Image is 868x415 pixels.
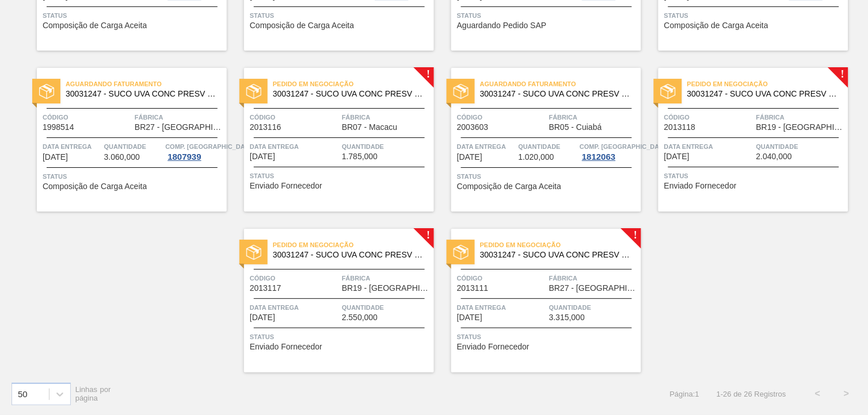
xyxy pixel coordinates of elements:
span: Enviado Fornecedor [664,182,737,190]
span: Fábrica [135,112,224,123]
span: Quantidade [342,141,431,152]
span: 09/10/2025 [664,152,690,161]
span: Status [457,171,638,182]
img: status [39,84,54,99]
span: 2013111 [457,284,489,293]
img: status [454,245,469,260]
a: Comp. [GEOGRAPHIC_DATA]1807939 [165,141,224,162]
span: Composição de Carga Aceita [664,21,768,30]
span: Aguardando Faturamento [480,78,641,90]
span: Aguardando Pedido SAP [457,21,547,30]
span: 2.550,000 [342,313,378,322]
span: 19/09/2025 [250,152,275,161]
span: Status [43,10,224,21]
span: Código [664,112,753,123]
span: Status [250,170,431,182]
span: Página : 1 [670,390,699,398]
span: Fábrica [549,112,638,123]
span: Data entrega [250,141,339,152]
span: 1 - 26 de 26 Registros [717,390,786,398]
span: 1998514 [43,123,74,132]
a: statusAguardando Faturamento30031247 - SUCO UVA CONC PRESV 255KGCódigo2003603FábricaBR05 - Cuiabá... [434,68,641,212]
img: status [454,84,469,99]
span: Pedido em Negociação [687,78,848,90]
img: status [661,84,676,99]
span: Data entrega [250,302,339,313]
span: Status [457,10,638,21]
span: 30031247 - SUCO UVA CONC PRESV 255KG [687,90,839,98]
span: Composição de Carga Aceita [43,182,147,191]
div: 1812063 [580,152,618,162]
span: BR27 - Nova Minas [135,123,224,132]
span: Pedido em Negociação [273,78,434,90]
span: Código [250,112,339,123]
span: BR19 - Nova Rio [756,123,846,132]
span: BR19 - Nova Rio [342,284,431,293]
span: Enviado Fornecedor [457,343,530,351]
a: !statusPedido em Negociação30031247 - SUCO UVA CONC PRESV 255KGCódigo2013118FábricaBR19 - [GEOGRA... [641,68,848,212]
span: Comp. Carga [580,141,669,152]
span: Fábrica [549,272,638,284]
a: !statusPedido em Negociação30031247 - SUCO UVA CONC PRESV 255KGCódigo2013111FábricaBR27 - [GEOGRA... [434,229,641,372]
div: 1807939 [165,152,203,162]
a: Comp. [GEOGRAPHIC_DATA]1812063 [580,141,638,162]
img: status [246,84,261,99]
span: 30031247 - SUCO UVA CONC PRESV 255KG [480,251,632,259]
span: Data entrega [664,141,753,152]
span: 2013118 [664,123,696,132]
span: Pedido em Negociação [273,239,434,251]
a: statusAguardando Faturamento30031247 - SUCO UVA CONC PRESV 255KGCódigo1998514FábricaBR27 - [GEOGR... [20,68,227,212]
span: 2013117 [250,284,281,293]
button: < [804,379,832,408]
a: !statusPedido em Negociação30031247 - SUCO UVA CONC PRESV 255KGCódigo2013117FábricaBR19 - [GEOGRA... [227,229,434,372]
span: 1.020,000 [519,153,554,162]
span: Fábrica [342,272,431,284]
span: Código [457,272,546,284]
span: Composição de Carga Aceita [457,182,561,191]
span: Composição de Carga Aceita [43,21,147,30]
span: BR07 - Macacu [342,123,397,132]
span: Status [250,331,431,343]
span: 30031247 - SUCO UVA CONC PRESV 255KG [273,251,425,259]
span: Aguardando Faturamento [66,78,227,90]
span: Quantidade [756,141,846,152]
span: Enviado Fornecedor [250,343,322,351]
img: status [246,245,261,260]
span: BR27 - Nova Minas [549,284,638,293]
span: 10/10/2025 [457,313,482,322]
span: 3.315,000 [549,313,585,322]
a: !statusPedido em Negociação30031247 - SUCO UVA CONC PRESV 255KGCódigo2013116FábricaBR07 - MacacuD... [227,68,434,212]
span: 30031247 - SUCO UVA CONC PRESV 255KG [66,90,218,98]
span: Código [250,272,339,284]
span: Quantidade [549,302,638,313]
span: Fábrica [342,112,431,123]
span: Código [43,112,132,123]
span: Quantidade [104,141,163,152]
span: 2003603 [457,123,489,132]
span: 2013116 [250,123,281,132]
span: Linhas por página [75,385,111,402]
span: 30031247 - SUCO UVA CONC PRESV 255KG [480,90,632,98]
span: 19/09/2025 [43,153,68,162]
span: Composição de Carga Aceita [250,21,354,30]
span: Data entrega [43,141,101,152]
span: Código [457,112,546,123]
span: Data entrega [457,302,546,313]
span: Enviado Fornecedor [250,182,322,190]
span: Quantidade [342,302,431,313]
span: Pedido em Negociação [480,239,641,251]
span: Status [457,331,638,343]
span: Status [43,171,224,182]
span: 2.040,000 [756,152,792,161]
span: Status [664,170,846,182]
span: BR05 - Cuiabá [549,123,602,132]
span: 30031247 - SUCO UVA CONC PRESV 255KG [273,90,425,98]
span: 1.785,000 [342,152,378,161]
span: Fábrica [756,112,846,123]
div: 50 [18,389,28,399]
span: Quantidade [519,141,577,152]
span: 22/09/2025 [457,153,482,162]
span: Comp. Carga [165,141,254,152]
span: Data entrega [457,141,516,152]
span: 10/10/2025 [250,313,275,322]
